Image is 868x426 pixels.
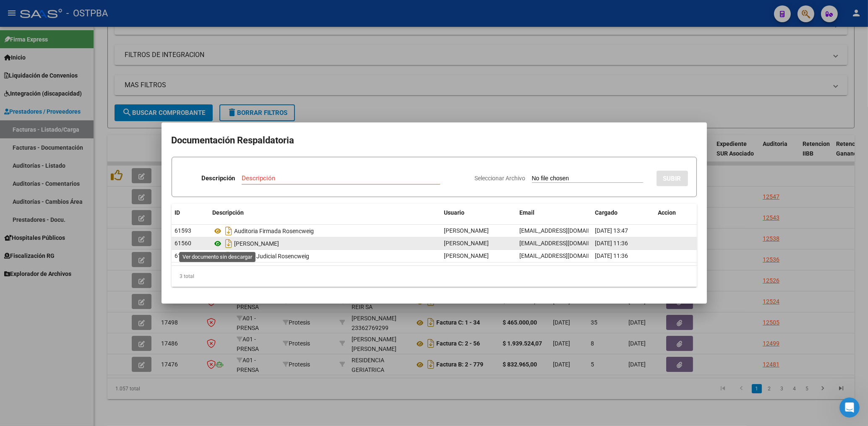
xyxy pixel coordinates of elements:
div: 3 total [172,266,697,287]
span: Seleccionar Archivo [475,175,526,182]
span: [EMAIL_ADDRESS][DOMAIN_NAME] [520,227,613,234]
datatable-header-cell: ID [172,204,209,222]
div: Amparo Judicial Rosencweig [213,249,438,263]
span: Accion [658,209,676,216]
datatable-header-cell: Email [516,204,592,222]
span: [PERSON_NAME] [444,227,489,234]
i: Descargar documento [224,237,235,250]
span: ID [175,209,180,216]
span: [DATE] 11:36 [595,240,628,247]
span: SUBIR [663,175,681,182]
div: Auditoria Firmada Rosencweig [213,224,438,238]
span: [DATE] 11:36 [595,252,628,259]
p: Descripción [201,174,235,183]
span: 61593 [175,227,192,234]
span: 61560 [175,240,192,247]
span: Usuario [444,209,465,216]
i: Descargar documento [224,249,235,263]
iframe: Intercom live chat [839,397,860,418]
span: [PERSON_NAME] [444,252,489,259]
datatable-header-cell: Accion [655,204,697,222]
div: [PERSON_NAME] [213,237,438,250]
span: Email [520,209,535,216]
h2: Documentación Respaldatoria [172,132,697,148]
span: Cargado [595,209,618,216]
span: [PERSON_NAME] [444,240,489,247]
span: [EMAIL_ADDRESS][DOMAIN_NAME] [520,252,613,259]
span: [DATE] 13:47 [595,227,628,234]
datatable-header-cell: Descripción [209,204,441,222]
span: [EMAIL_ADDRESS][DOMAIN_NAME] [520,240,613,247]
datatable-header-cell: Usuario [441,204,516,222]
span: Descripción [213,209,244,216]
datatable-header-cell: Cargado [592,204,655,222]
button: SUBIR [657,171,688,186]
i: Descargar documento [224,224,235,238]
span: 61559 [175,252,192,259]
